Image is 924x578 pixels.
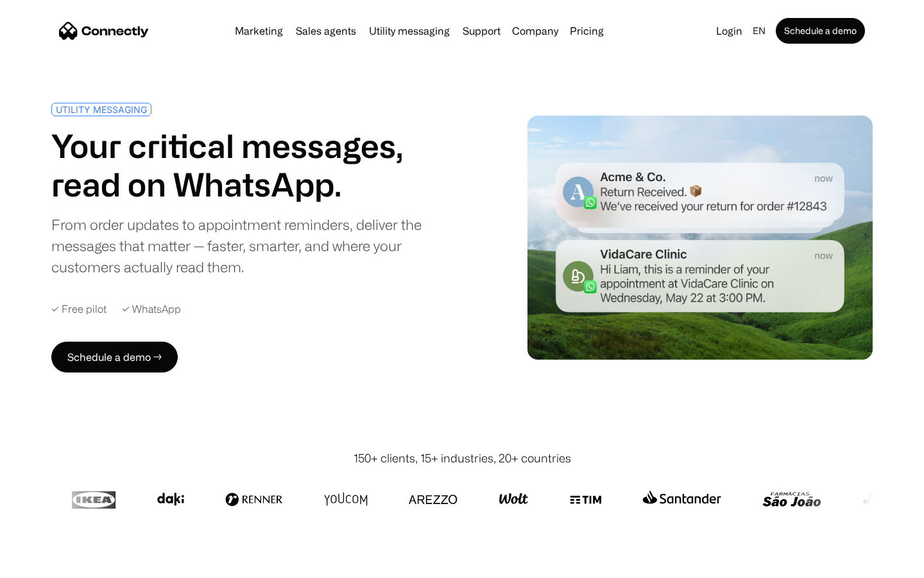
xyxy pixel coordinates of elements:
div: ✓ Free pilot [51,303,107,315]
div: 150+ clients, 15+ industries, 20+ countries [354,450,571,467]
div: en [753,22,766,40]
div: ✓ WhatsApp [122,303,181,315]
aside: Language selected: English [13,554,77,574]
a: Utility messaging [364,26,455,36]
a: Schedule a demo [776,18,865,44]
a: Pricing [565,26,609,36]
div: Company [512,22,558,40]
a: Marketing [230,26,288,36]
a: Support [458,26,506,36]
h1: Your critical messages, read on WhatsApp. [51,127,457,204]
ul: Language list [26,556,77,574]
div: UTILITY MESSAGING [56,105,147,114]
a: Schedule a demo → [51,342,178,372]
a: Sales agents [291,26,361,36]
a: Login [711,22,748,40]
div: From order updates to appointment reminders, deliver the messages that matter — faster, smarter, ... [51,214,457,277]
